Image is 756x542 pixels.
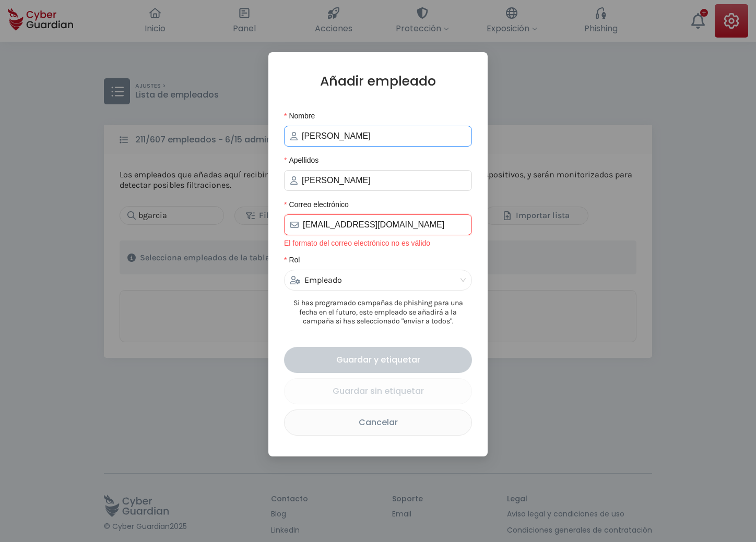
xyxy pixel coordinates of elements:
[290,270,457,290] div: Empleado
[302,174,466,187] input: Apellidos
[284,73,472,89] h1: Añadir empleado
[284,199,356,210] label: Correo electrónico
[284,110,322,122] label: Nombre
[284,254,307,266] label: Rol
[284,237,472,249] div: El formato del correo electrónico no es válido
[303,219,466,231] input: Correo electrónico
[292,416,464,429] div: Cancelar
[302,130,466,142] input: Nombre
[284,347,472,373] button: Guardar y etiquetar
[284,154,326,166] label: Apellidos
[284,378,472,404] button: Guardar sin etiquetar
[292,384,464,398] div: Guardar sin etiquetar
[292,353,464,366] div: Guardar y etiquetar
[284,298,472,326] p: Si has programado campañas de phishing para una fecha en el futuro, este empleado se añadirá a la...
[284,409,472,436] button: Cancelar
